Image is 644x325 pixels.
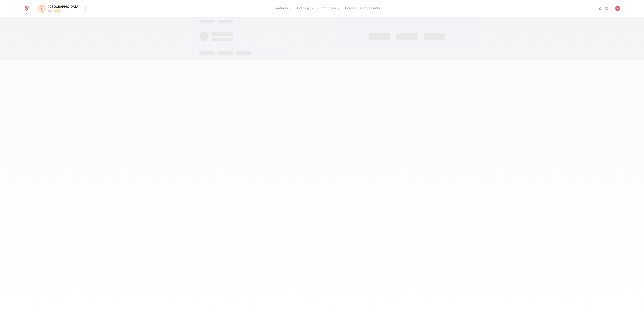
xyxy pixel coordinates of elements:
button: Open user button [615,6,620,11]
img: Florence [37,4,46,13]
img: Jelena Obradovic [615,6,620,11]
a: Settings [604,6,609,11]
button: Select environment [38,4,88,13]
span: [GEOGRAPHIC_DATA] [48,4,79,9]
div: QA [48,9,52,13]
span: Dev [54,9,62,13]
a: Integrations [598,6,603,11]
